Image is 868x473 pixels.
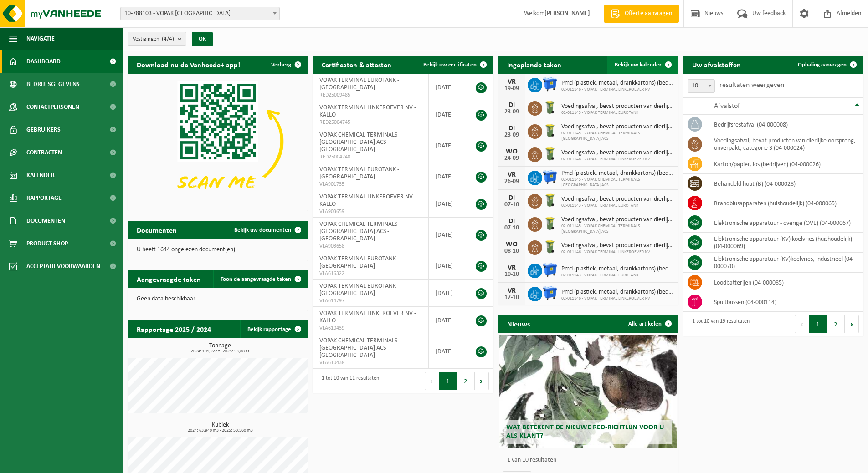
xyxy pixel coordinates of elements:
[503,271,521,278] div: 10-10
[498,315,539,332] h2: Nieuws
[319,104,416,118] span: VOPAK TERMINAL LINKEROEVER NV - KALLO
[132,343,308,354] h3: Tonnage
[503,202,521,208] div: 07-10
[457,372,475,390] button: 2
[429,334,466,369] td: [DATE]
[542,239,558,254] img: WB-0140-HPE-GN-50
[503,194,521,202] div: DI
[615,62,662,68] span: Bekijk uw kalender
[429,163,466,190] td: [DATE]
[132,422,308,433] h3: Kubiek
[809,315,827,333] button: 1
[26,96,79,118] span: Contactpersonen
[26,255,100,278] span: Acceptatievoorwaarden
[26,73,80,96] span: Bedrijfsgegevens
[439,372,457,390] button: 1
[561,110,674,116] span: 02-011143 - VOPAK TERMINAL EUROTANK
[561,273,674,278] span: 02-011143 - VOPAK TERMINAL EUROTANK
[542,262,558,278] img: WB-1100-HPE-BE-01
[542,216,558,231] img: WB-0140-HPE-GN-50
[688,314,750,334] div: 1 tot 10 van 19 resultaten
[162,36,174,42] count: (4/4)
[128,221,186,239] h2: Documenten
[319,181,421,188] span: VLA901735
[503,148,521,155] div: WO
[319,92,421,99] span: RED25009485
[845,315,859,333] button: Next
[128,320,220,338] h2: Rapportage 2025 / 2024
[542,285,558,301] img: WB-1100-HPE-BE-01
[503,86,521,92] div: 19-09
[128,56,249,73] h2: Download nu de Vanheede+ app!
[26,232,68,255] span: Product Shop
[507,457,674,463] p: 1 van 10 resultaten
[542,169,558,185] img: WB-1100-HPE-BE-01
[319,270,421,277] span: VLA616322
[240,320,307,338] a: Bekijk rapportage
[192,32,213,46] button: OK
[132,349,308,354] span: 2024: 101,222 t - 2025: 53,883 t
[561,131,674,142] span: 02-011145 - VOPAK CHEMICAL TERMINALS [GEOGRAPHIC_DATA] ACS
[561,177,674,188] span: 02-011145 - VOPAK CHEMICAL TERMINALS [GEOGRAPHIC_DATA] ACS
[503,125,521,132] div: DI
[542,193,558,208] img: WB-0140-HPE-GN-50
[26,118,61,141] span: Gebruikers
[561,103,674,110] span: Voedingsafval, bevat producten van dierlijke oorsprong, onverpakt, categorie 3
[319,297,421,305] span: VLA614797
[26,209,65,232] span: Documenten
[503,218,521,225] div: DI
[128,32,186,46] button: Vestigingen(4/4)
[319,119,421,126] span: RED25004745
[234,227,291,233] span: Bekijk uw documenten
[561,289,674,296] span: Pmd (plastiek, metaal, drankkartons) (bedrijven)
[319,77,399,91] span: VOPAK TERMINAL EUROTANK - [GEOGRAPHIC_DATA]
[542,76,558,92] img: WB-1100-HPE-BE-01
[416,56,493,74] a: Bekijk uw certificaten
[503,264,521,271] div: VR
[561,296,674,301] span: 02-011146 - VOPAK TERMINAL LINKEROEVER NV
[544,10,590,17] strong: [PERSON_NAME]
[26,187,62,209] span: Rapportage
[707,253,863,273] td: elektronische apparatuur (KV)koelvries, industrieel (04-000070)
[133,32,174,46] span: Vestigingen
[503,225,521,231] div: 07-10
[264,56,307,74] button: Verberg
[561,157,674,162] span: 02-011146 - VOPAK TERMINAL LINKEROEVER NV
[498,56,570,73] h2: Ingeplande taken
[319,243,421,250] span: VLA903658
[429,74,466,101] td: [DATE]
[221,276,291,282] span: Toon de aangevraagde taken
[707,154,863,174] td: karton/papier, los (bedrijven) (04-000026)
[827,315,845,333] button: 2
[503,171,521,178] div: VR
[121,7,279,20] span: 10-788103 - VOPAK BELGIUM
[319,310,416,324] span: VOPAK TERMINAL LINKEROEVER NV - KALLO
[319,255,399,270] span: VOPAK TERMINAL EUROTANK - [GEOGRAPHIC_DATA]
[26,141,62,164] span: Contracten
[561,80,674,87] span: Pmd (plastiek, metaal, drankkartons) (bedrijven)
[506,424,664,440] span: Wat betekent de nieuwe RED-richtlijn voor u als klant?
[429,280,466,307] td: [DATE]
[707,115,863,134] td: bedrijfsrestafval (04-000008)
[319,208,421,215] span: VLA903659
[542,123,558,138] img: WB-0140-HPE-GN-50
[707,174,863,193] td: behandeld hout (B) (04-000028)
[561,216,674,224] span: Voedingsafval, bevat producten van dierlijke oorsprong, onverpakt, categorie 3
[561,249,674,255] span: 02-011146 - VOPAK TERMINAL LINKEROEVER NV
[561,265,674,273] span: Pmd (plastiek, metaal, drankkartons) (bedrijven)
[607,56,678,74] a: Bekijk uw kalender
[120,7,280,20] span: 10-788103 - VOPAK BELGIUM
[503,155,521,162] div: 24-09
[317,371,379,391] div: 1 tot 10 van 11 resultaten
[319,153,421,161] span: RED25004740
[707,233,863,253] td: elektronische apparatuur (KV) koelvries (huishoudelijk) (04-000069)
[26,27,55,50] span: Navigatie
[503,178,521,185] div: 26-09
[128,74,308,209] img: Download de VHEPlus App
[319,337,397,359] span: VOPAK CHEMICAL TERMINALS [GEOGRAPHIC_DATA] ACS - [GEOGRAPHIC_DATA]
[707,292,863,312] td: spuitbussen (04-000114)
[707,193,863,213] td: brandblusapparaten (huishoudelijk) (04-000065)
[429,128,466,163] td: [DATE]
[227,221,307,239] a: Bekijk uw documenten
[137,296,299,302] p: Geen data beschikbaar.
